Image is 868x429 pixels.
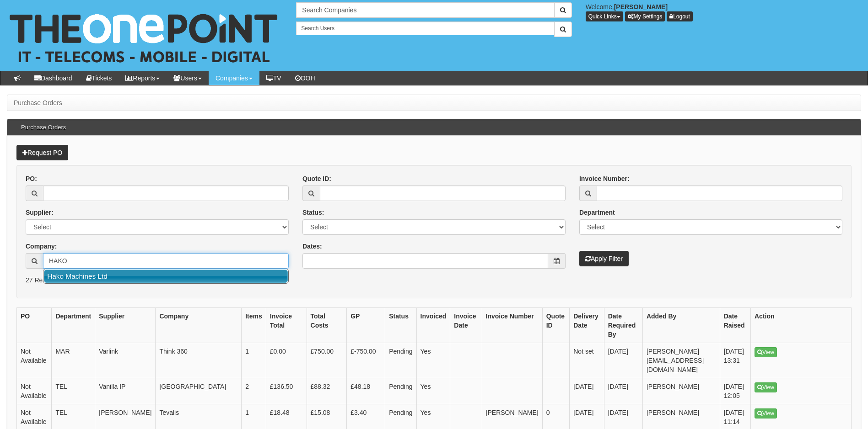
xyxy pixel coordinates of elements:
th: Department [52,308,95,343]
a: View [755,408,777,418]
label: Quote ID: [302,174,331,183]
th: Invoice Date [450,308,482,343]
th: Invoice Number [482,308,542,343]
td: [DATE] 13:31 [720,343,750,378]
td: Not set [570,343,604,378]
a: Hako Machines Ltd [44,270,288,283]
button: Quick Links [586,11,623,21]
label: PO: [26,174,37,183]
td: Think 360 [156,343,242,378]
td: 1 [242,343,266,378]
a: Reports [119,71,167,85]
div: Welcome, [579,2,868,21]
td: [PERSON_NAME][EMAIL_ADDRESS][DOMAIN_NAME] [642,343,720,378]
input: Search Companies [296,2,554,18]
td: £0.00 [266,343,307,378]
a: My Settings [625,11,665,21]
label: Dates: [302,242,322,251]
th: Added By [642,308,720,343]
h3: Purchase Orders [16,120,70,135]
td: £-750.00 [347,343,385,378]
td: [DATE] [570,378,604,404]
td: TEL [52,378,95,404]
th: Total Costs [307,308,347,343]
td: Yes [416,343,450,378]
a: Users [167,71,209,85]
td: £136.50 [266,378,307,404]
td: £48.18 [347,378,385,404]
input: Search Users [296,21,554,35]
label: Supplier: [26,208,54,217]
a: Companies [209,71,259,85]
label: Invoice Number: [579,174,630,183]
th: Date Raised [720,308,750,343]
a: TV [259,71,288,85]
td: Pending [385,378,416,404]
b: [PERSON_NAME] [614,3,668,11]
td: 2 [242,378,266,404]
td: [DATE] [604,378,642,404]
th: Quote ID [542,308,570,343]
th: Action [751,308,852,343]
th: Company [156,308,242,343]
td: Vanilla IP [95,378,156,404]
td: Not Available [17,378,52,404]
td: [DATE] 12:05 [720,378,750,404]
a: Logout [667,11,693,21]
th: Supplier [95,308,156,343]
label: Department [579,208,615,217]
th: Invoice Total [266,308,307,343]
th: Items [242,308,266,343]
a: Request PO [16,145,68,160]
a: Dashboard [27,71,79,85]
a: View [755,347,777,357]
button: Apply Filter [579,251,629,266]
a: Tickets [79,71,119,85]
td: Varlink [95,343,156,378]
th: Date Required By [604,308,642,343]
td: Not Available [17,343,52,378]
td: Yes [416,378,450,404]
td: [GEOGRAPHIC_DATA] [156,378,242,404]
td: £750.00 [307,343,347,378]
label: Company: [26,242,57,251]
td: £88.32 [307,378,347,404]
td: [PERSON_NAME] [642,378,720,404]
label: Status: [302,208,324,217]
td: MAR [52,343,95,378]
th: Status [385,308,416,343]
p: 27 Results [26,275,842,285]
th: Delivery Date [570,308,604,343]
th: Invoiced [416,308,450,343]
a: OOH [288,71,322,85]
td: [DATE] [604,343,642,378]
th: GP [347,308,385,343]
th: PO [17,308,52,343]
a: View [755,382,777,392]
td: Pending [385,343,416,378]
li: Purchase Orders [14,98,62,107]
